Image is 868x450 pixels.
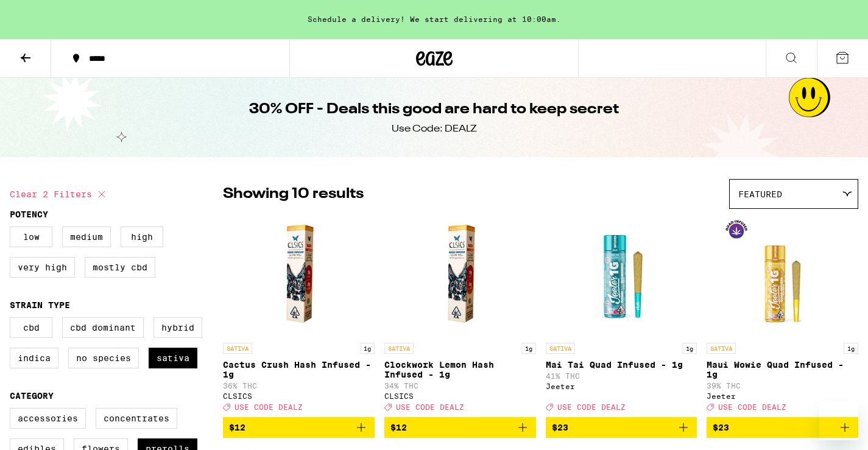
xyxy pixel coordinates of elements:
label: Sativa [149,348,197,368]
p: 1g [844,343,858,354]
label: Concentrates [96,408,177,429]
span: USE CODE DEALZ [557,403,626,411]
span: $12 [229,423,245,432]
label: CBD [10,317,52,338]
label: Indica [10,348,58,368]
p: Clockwork Lemon Hash Infused - 1g [384,360,536,379]
label: CBD Dominant [62,317,144,338]
p: 41% THC [546,372,697,380]
span: $12 [390,423,407,432]
label: Mostly CBD [85,257,155,278]
a: Open page for Maui Wowie Quad Infused - 1g from Jeeter [707,215,858,417]
button: Clear 2 filters [10,179,109,209]
p: 39% THC [707,382,858,390]
p: 1g [360,343,375,354]
span: USE CODE DEALZ [396,403,464,411]
label: Very High [10,257,75,278]
span: $23 [552,423,568,432]
p: Cactus Crush Hash Infused - 1g [223,360,375,379]
p: Maui Wowie Quad Infused - 1g [707,360,858,379]
img: CLSICS - Clockwork Lemon Hash Infused - 1g [419,215,501,337]
p: 36% THC [223,382,375,390]
a: Open page for Mai Tai Quad Infused - 1g from Jeeter [546,215,697,417]
legend: Strain Type [10,300,70,310]
button: Add to bag [223,417,375,438]
p: Mai Tai Quad Infused - 1g [546,360,697,370]
img: CLSICS - Cactus Crush Hash Infused - 1g [258,215,339,337]
img: Jeeter - Maui Wowie Quad Infused - 1g [722,215,844,337]
button: Add to bag [707,417,858,438]
p: 1g [682,343,697,354]
label: Accessories [10,408,86,429]
p: SATIVA [223,343,252,354]
button: Add to bag [546,417,697,438]
button: Add to bag [384,417,536,438]
p: SATIVA [384,343,414,354]
div: Use Code: DEALZ [392,122,477,136]
p: 34% THC [384,382,536,390]
p: SATIVA [707,343,736,354]
span: $23 [713,423,729,432]
label: No Species [68,348,139,368]
iframe: To enrich screen reader interactions, please activate Accessibility in Grammarly extension settings [819,401,858,440]
a: Open page for Cactus Crush Hash Infused - 1g from CLSICS [223,215,375,417]
label: Low [10,227,52,247]
p: 1g [521,343,536,354]
h1: 30% OFF - Deals this good are hard to keep secret [249,99,619,120]
div: CLSICS [223,392,375,400]
div: Jeeter [707,392,858,400]
label: Medium [62,227,111,247]
span: USE CODE DEALZ [718,403,786,411]
img: Jeeter - Mai Tai Quad Infused - 1g [560,215,682,337]
label: High [121,227,163,247]
a: Open page for Clockwork Lemon Hash Infused - 1g from CLSICS [384,215,536,417]
span: Featured [738,189,782,199]
p: SATIVA [546,343,575,354]
div: Jeeter [546,382,697,390]
p: Showing 10 results [223,184,364,205]
label: Hybrid [153,317,202,338]
legend: Category [10,391,54,401]
legend: Potency [10,209,48,219]
span: USE CODE DEALZ [235,403,303,411]
div: CLSICS [384,392,536,400]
